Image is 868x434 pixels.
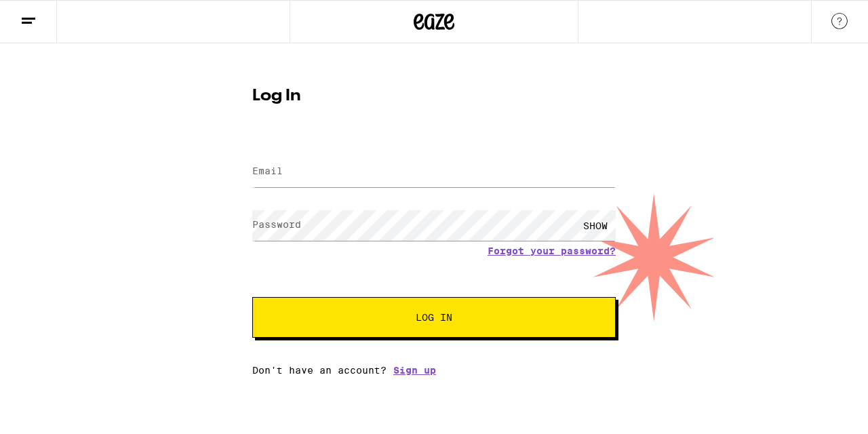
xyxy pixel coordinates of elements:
a: Sign up [393,365,436,376]
input: Email [252,157,616,187]
label: Email [252,165,283,176]
label: Password [252,219,301,230]
h1: Log In [252,88,616,104]
span: Log In [416,313,452,322]
div: Don't have an account? [252,365,616,376]
div: SHOW [575,210,616,241]
button: Log In [252,297,616,338]
a: Forgot your password? [488,245,616,256]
